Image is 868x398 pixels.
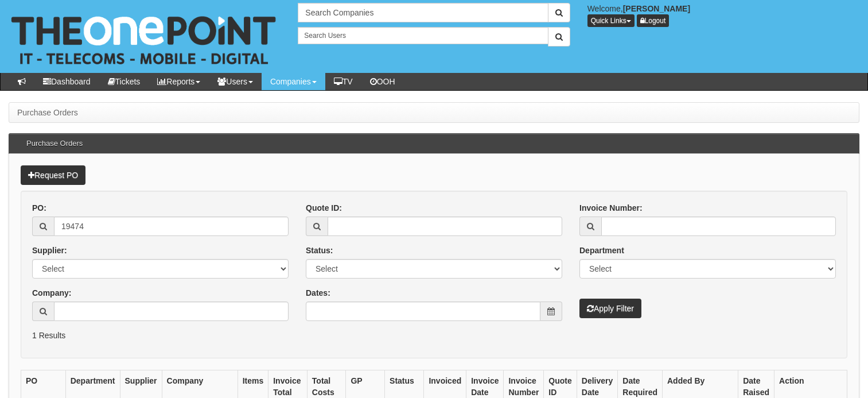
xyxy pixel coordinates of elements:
[579,245,624,256] label: Department
[21,134,88,153] h3: Purchase Orders
[579,3,868,27] div: Welcome,
[17,107,78,118] li: Purchase Orders
[623,4,690,13] b: [PERSON_NAME]
[306,245,333,256] label: Status:
[21,165,85,185] a: Request PO
[99,73,149,90] a: Tickets
[209,73,262,90] a: Users
[361,73,404,90] a: OOH
[579,202,643,214] label: Invoice Number:
[149,73,209,90] a: Reports
[325,73,361,90] a: TV
[579,299,641,318] button: Apply Filter
[262,73,325,90] a: Companies
[306,287,330,299] label: Dates:
[306,202,342,214] label: Quote ID:
[587,14,635,27] button: Quick Links
[637,14,670,27] a: Logout
[32,287,71,299] label: Company:
[34,73,99,90] a: Dashboard
[298,3,548,22] input: Search Companies
[32,245,67,256] label: Supplier:
[298,27,548,44] input: Search Users
[32,330,836,341] p: 1 Results
[32,202,46,214] label: PO:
